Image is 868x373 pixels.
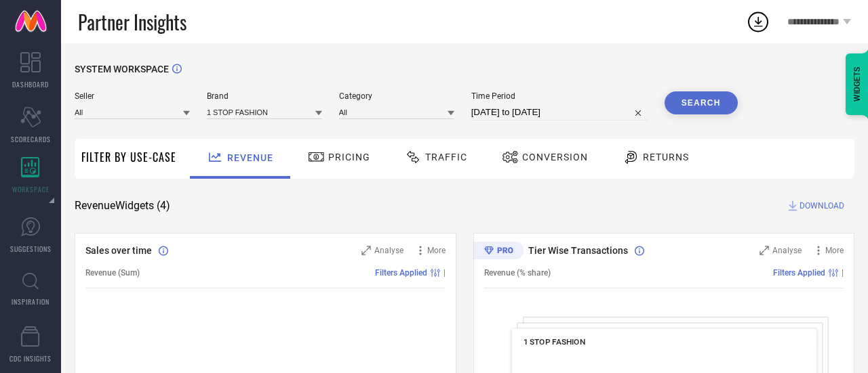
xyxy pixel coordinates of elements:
button: Search [665,91,738,114]
span: Pricing [328,152,370,162]
span: Partner Insights [78,8,186,36]
span: Sales over time [85,245,152,256]
span: CDC INSIGHTS [9,353,52,364]
span: Filters Applied [773,268,825,278]
svg: Zoom [361,246,371,255]
span: Traffic [425,152,467,162]
span: Revenue (Sum) [85,268,140,278]
span: INSPIRATION [12,297,50,307]
div: Premium [473,242,524,262]
span: Filters Applied [375,268,427,278]
span: More [825,246,844,255]
span: Brand [207,91,322,101]
span: SCORECARDS [11,134,51,144]
span: Returns [643,152,689,162]
span: Revenue Widgets ( 4 ) [75,199,170,213]
span: Time Period [471,91,648,101]
span: Analyse [772,246,802,255]
span: More [427,246,446,255]
span: Conversion [522,152,588,162]
span: WORKSPACE [12,184,50,194]
span: | [443,268,446,278]
span: Seller [75,91,190,101]
span: Tier Wise Transactions [528,245,628,256]
span: SUGGESTIONS [10,244,52,254]
span: Category [339,91,454,101]
span: SYSTEM WORKSPACE [75,64,169,74]
input: Select time period [471,104,648,120]
span: Revenue (% share) [484,268,551,278]
svg: Zoom [759,246,769,255]
span: DOWNLOAD [800,199,844,213]
span: Analyse [374,246,403,255]
span: 1 STOP FASHION [523,337,585,347]
span: | [842,268,844,278]
span: DASHBOARD [12,79,49,89]
span: Revenue [227,152,273,163]
span: Filter By Use-Case [81,149,176,165]
div: Open download list [746,9,770,34]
